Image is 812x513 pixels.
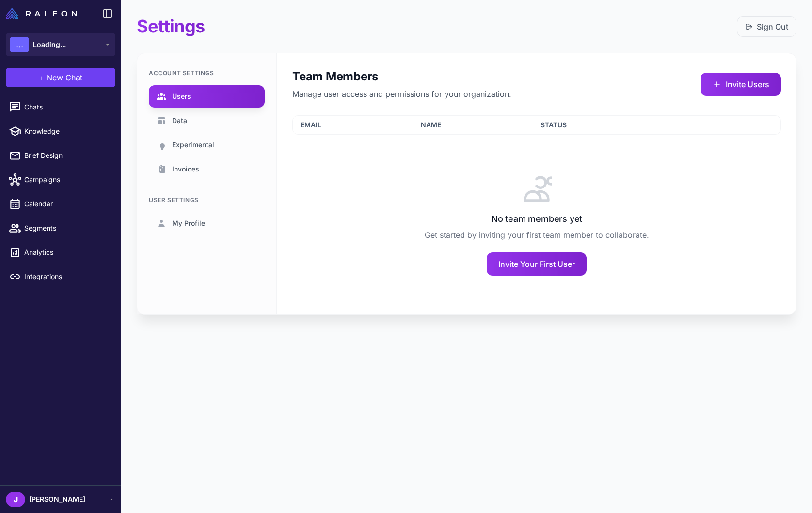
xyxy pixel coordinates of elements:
a: Campaigns [4,170,117,190]
span: Name [421,120,441,130]
span: Knowledge [24,126,110,137]
div: ... [10,37,29,52]
div: User Settings [149,196,265,204]
a: Raleon Logo [6,8,81,19]
span: + [39,72,45,83]
a: Analytics [4,242,117,263]
span: Integrations [24,271,110,282]
a: My Profile [149,212,265,234]
span: Data [172,115,187,126]
button: Invite Your First User [487,252,587,276]
a: Chats [4,97,117,117]
button: Sign Out [737,16,796,37]
button: ...Loading... [6,33,115,56]
span: My Profile [172,218,205,229]
img: Raleon Logo [6,8,77,19]
p: Get started by inviting your first team member to collaborate. [292,229,781,241]
a: Calendar [4,194,117,214]
a: Users [149,85,265,108]
span: Chats [24,102,110,112]
h2: Team Members [292,69,511,84]
span: Status [541,120,567,130]
span: [PERSON_NAME] [29,494,85,505]
span: Brief Design [24,150,110,161]
button: +New Chat [6,68,115,87]
a: Integrations [4,266,117,287]
span: Segments [24,223,110,233]
span: Calendar [24,199,110,209]
span: Email [301,120,321,130]
span: Loading... [33,39,66,50]
h3: No team members yet [292,212,781,225]
span: Users [172,91,191,102]
a: Knowledge [4,121,117,141]
div: Account Settings [149,69,265,78]
a: Invoices [149,158,265,180]
span: New Chat [47,72,82,83]
span: Invoices [172,164,199,174]
span: Analytics [24,247,110,258]
div: J [6,492,25,507]
button: Invite Users [701,73,781,96]
a: Experimental [149,134,265,156]
p: Manage user access and permissions for your organization. [292,88,511,100]
a: Sign Out [745,21,788,32]
h1: Settings [137,16,205,37]
span: Experimental [172,140,214,150]
a: Data [149,109,265,132]
a: Brief Design [4,145,117,166]
span: Campaigns [24,174,110,185]
a: Segments [4,218,117,238]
